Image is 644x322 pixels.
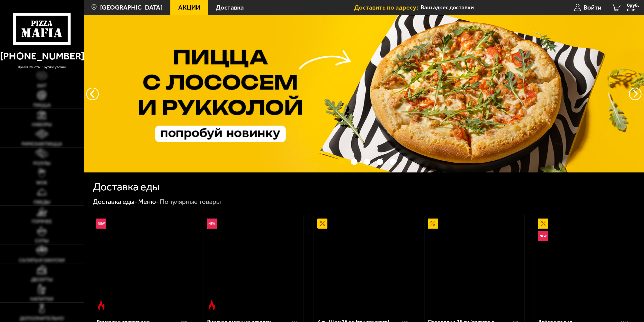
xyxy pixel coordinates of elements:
span: Салаты и закуски [19,258,65,263]
img: Новинка [538,231,548,241]
button: точки переключения [377,159,383,165]
img: Острое блюдо [207,300,217,310]
a: АкционныйАль-Шам 25 см (тонкое тесто) [314,215,414,313]
a: НовинкаОстрое блюдоРимская с мясным ассорти [203,215,303,313]
span: 0 руб. [627,3,639,8]
button: точки переключения [351,159,357,165]
span: Десерты [31,277,53,282]
span: Дополнительно [20,316,64,321]
img: Акционный [317,219,327,229]
span: Горячее [32,219,52,224]
a: НовинкаОстрое блюдоРимская с креветками [93,215,193,313]
button: точки переключения [364,159,371,165]
button: точки переключения [338,159,345,165]
span: Акции [178,4,200,11]
input: Ваш адрес доставки [421,3,549,12]
span: WOK [36,180,47,185]
span: [GEOGRAPHIC_DATA] [100,4,163,11]
span: Пицца [33,103,51,108]
a: АкционныйПепперони 25 см (толстое с сыром) [424,215,524,313]
button: точки переключения [390,159,396,165]
span: Супы [35,238,49,243]
span: 0 шт. [627,8,639,12]
span: Доставка [216,4,244,11]
h1: Доставка еды [93,182,160,192]
img: Акционный [428,219,438,229]
span: Войти [584,4,601,11]
a: Меню- [138,198,159,206]
button: предыдущий [629,88,641,100]
img: Новинка [207,219,217,229]
span: Наборы [32,122,52,127]
button: следующий [86,88,99,100]
span: Напитки [30,297,53,301]
div: Популярные товары [160,197,221,206]
span: Римская пицца [22,141,62,146]
span: Хит [37,83,47,88]
img: Акционный [538,219,548,229]
span: Доставить по адресу: [354,4,421,11]
img: Новинка [96,219,106,229]
img: Острое блюдо [96,300,106,310]
span: Роллы [33,161,50,166]
a: Доставка еды- [93,198,137,206]
span: Обеды [34,200,50,204]
a: АкционныйНовинкаВсё включено [535,215,635,313]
